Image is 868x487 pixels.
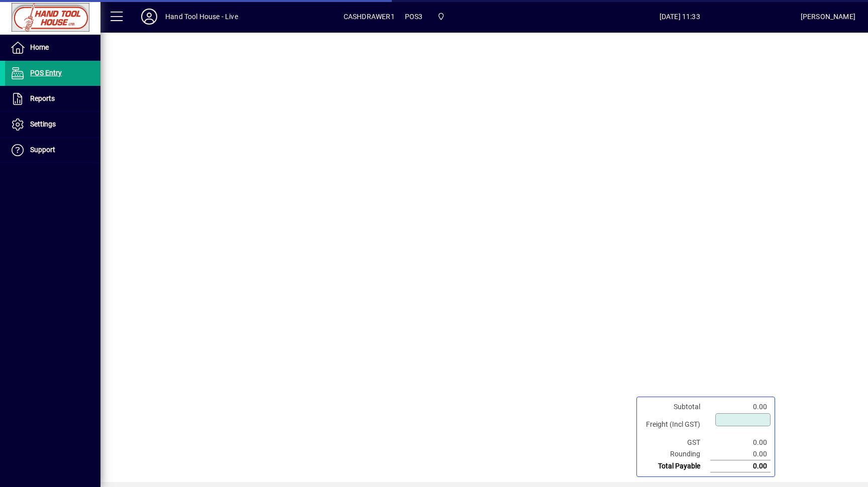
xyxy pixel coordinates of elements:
a: Settings [5,112,100,137]
span: [DATE] 11:33 [559,9,801,25]
td: Subtotal [641,401,710,413]
a: Support [5,138,100,163]
td: 0.00 [710,401,771,413]
td: 0.00 [710,437,771,448]
a: Reports [5,86,100,111]
span: Reports [30,94,55,102]
div: Hand Tool House - Live [165,9,238,25]
td: 0.00 [710,460,771,472]
span: Home [30,43,49,51]
button: Profile [133,8,165,26]
td: GST [641,437,710,448]
a: Home [5,35,100,60]
span: Support [30,146,55,154]
div: [PERSON_NAME] [801,9,855,25]
span: POS3 [405,9,423,25]
span: CASHDRAWER1 [344,9,395,25]
td: Total Payable [641,460,710,472]
td: Rounding [641,448,710,460]
span: Settings [30,120,56,128]
td: 0.00 [710,448,771,460]
span: POS Entry [30,69,62,77]
td: Freight (Incl GST) [641,413,710,437]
